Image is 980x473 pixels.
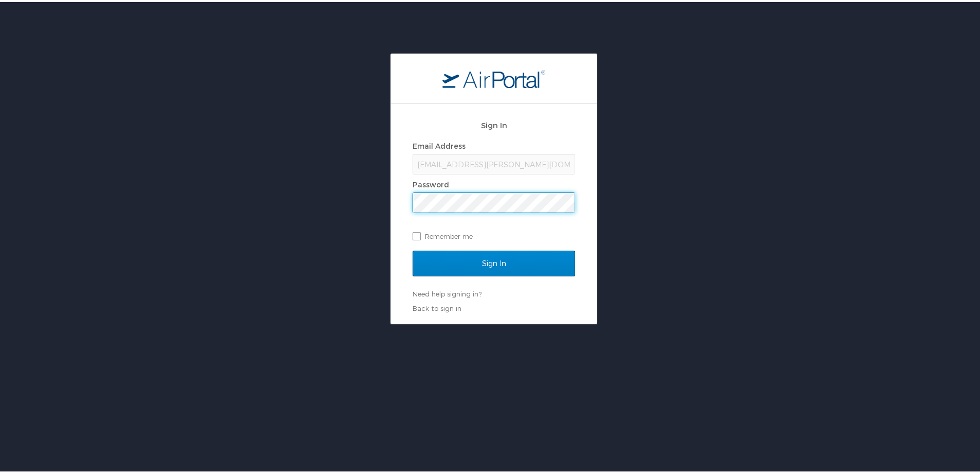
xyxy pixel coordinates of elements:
a: Back to sign in [413,302,461,310]
h2: Sign In [413,117,575,129]
img: logo [442,67,545,86]
label: Password [413,178,449,187]
a: Need help signing in? [413,288,482,296]
input: Sign In [413,249,575,274]
label: Email Address [413,139,466,148]
label: Remember me [413,226,575,242]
